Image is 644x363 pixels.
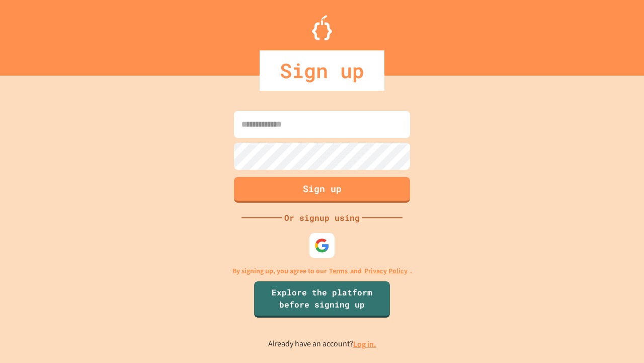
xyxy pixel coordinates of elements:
[232,266,412,276] p: By signing up, you agree to our and .
[353,339,376,349] a: Log in.
[314,238,330,253] img: google-icon.svg
[254,281,390,318] a: Explore the platform before signing up
[364,266,408,276] a: Privacy Policy
[282,212,362,224] div: Or signup using
[329,266,348,276] a: Terms
[260,50,384,91] div: Sign up
[268,338,376,350] p: Already have an account?
[312,15,332,40] img: Logo.svg
[234,177,410,203] button: Sign up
